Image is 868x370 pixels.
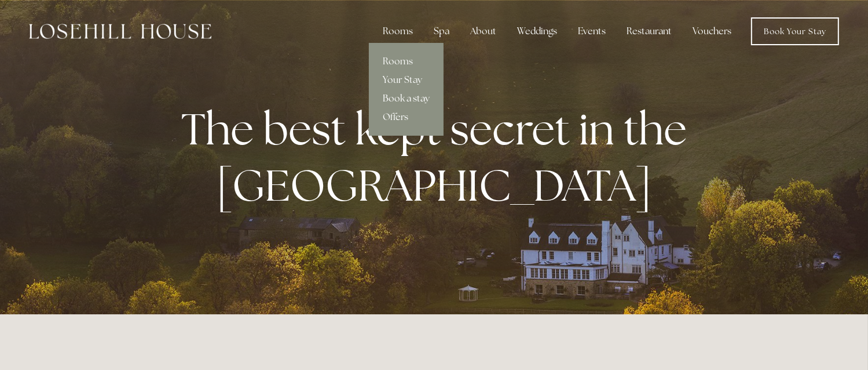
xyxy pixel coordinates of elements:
a: Book Your Stay [751,17,839,45]
a: Book a stay [369,89,444,108]
a: Your Stay [369,71,444,89]
strong: The best kept secret in the [GEOGRAPHIC_DATA] [181,100,696,214]
div: Weddings [508,20,566,43]
a: Vouchers [683,20,741,43]
div: About [461,20,506,43]
div: Rooms [373,20,422,43]
div: Events [569,20,615,43]
div: Restaurant [617,20,681,43]
a: Offers [369,108,444,126]
a: Rooms [369,52,444,71]
img: Losehill House [29,24,211,39]
div: Spa [424,20,459,43]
